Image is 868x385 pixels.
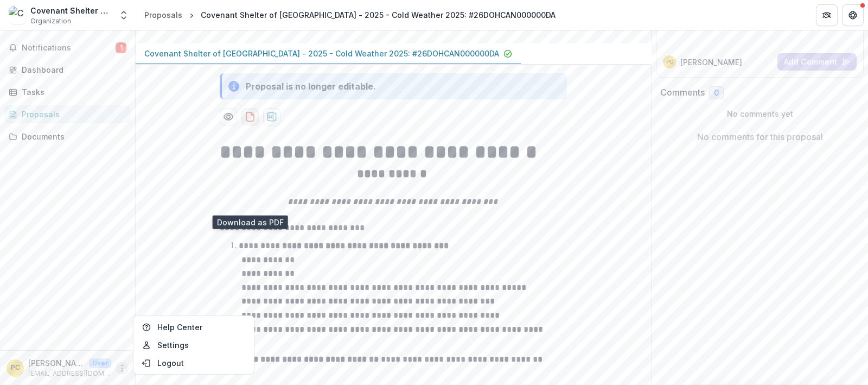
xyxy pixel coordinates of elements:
nav: breadcrumb [140,7,560,23]
h2: Comments [660,87,705,98]
div: Dashboard [22,64,122,75]
div: Documents [22,131,122,142]
div: Covenant Shelter of [GEOGRAPHIC_DATA] - 2025 - Cold Weather 2025: #26DOHCAN000000DA [201,9,556,21]
a: Dashboard [4,61,131,79]
a: Proposals [140,7,187,23]
button: Preview 431a08dd-0971-40f9-b47d-a0a20704cecd-0.pdf [220,108,237,125]
button: Partners [816,4,838,26]
p: [PERSON_NAME] [680,56,742,68]
span: Notifications [22,43,116,53]
button: Notifications1 [4,39,131,56]
span: 1 [116,42,126,53]
span: 0 [714,89,719,98]
p: [PERSON_NAME] [28,357,85,369]
button: Open entity switcher [116,4,131,26]
button: download-proposal [263,108,280,125]
div: Phyllis Cappuccio [666,59,673,65]
a: Documents [4,128,131,146]
button: More [116,362,129,375]
button: Get Help [842,4,864,26]
div: Tasks [22,86,122,98]
img: Covenant Shelter of New London [9,7,26,24]
a: Tasks [4,83,131,101]
div: Phyllis Cappuccio [11,364,20,371]
div: Covenant Shelter of [GEOGRAPHIC_DATA] [30,5,112,16]
p: Covenant Shelter of [GEOGRAPHIC_DATA] - 2025 - Cold Weather 2025: #26DOHCAN000000DA [144,48,499,59]
p: No comments yet [660,108,859,119]
p: [EMAIL_ADDRESS][DOMAIN_NAME] [28,369,111,378]
a: Proposals [4,105,131,123]
div: Proposals [22,109,122,120]
div: Proposals [144,9,182,21]
span: Organization [30,16,71,26]
div: Proposal is no longer editable. [246,80,376,93]
p: No comments for this proposal [697,130,823,143]
button: Add Comment [777,53,857,71]
p: User [89,358,111,368]
button: download-proposal [241,108,259,125]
